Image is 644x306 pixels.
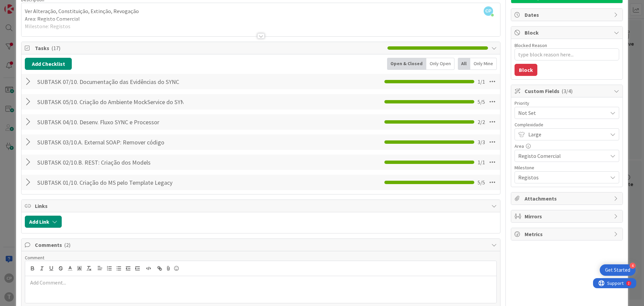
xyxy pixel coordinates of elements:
div: 2 [35,3,37,8]
button: Add Checklist [25,58,72,70]
div: Open Get Started checklist, remaining modules: 4 [600,264,636,276]
span: Tasks [35,44,384,52]
input: Add Checklist... [35,116,186,128]
button: Add Link [25,216,62,228]
div: Open & Closed [387,58,426,70]
span: Metrics [525,230,610,238]
input: Add Checklist... [35,156,186,168]
span: 5 / 5 [478,98,485,106]
span: Dates [525,11,610,19]
input: Add Checklist... [35,96,186,108]
span: Custom Fields [525,87,610,95]
span: ( 17 ) [51,45,60,51]
span: 1 / 1 [478,158,485,166]
div: Get Started [605,267,630,273]
input: Add Checklist... [35,136,186,148]
label: Blocked Reason [515,42,547,48]
span: 5 / 5 [478,178,485,186]
span: 3 / 3 [478,138,485,146]
div: 4 [630,263,636,269]
div: Only Open [426,58,454,70]
span: Large [528,130,604,139]
span: Mirrors [525,212,610,220]
span: Registos [518,173,604,182]
button: Block [515,64,537,76]
span: Support [14,1,31,9]
p: Ver Alteração, Constituição, Extinção, Revogação [25,7,497,15]
span: 2 / 2 [478,118,485,126]
span: 1 / 1 [478,78,485,86]
p: Area: Registo Comercial [25,15,497,23]
div: Complexidade [515,122,619,127]
span: Block [525,29,610,37]
div: Area [515,144,619,148]
div: Only Mine [470,58,497,70]
div: Milestone [515,165,619,170]
span: ( 3/4 ) [561,88,573,94]
span: Attachments [525,194,610,203]
span: Comments [35,241,488,249]
div: All [458,58,470,70]
span: CP [484,6,493,16]
span: ( 2 ) [64,242,70,248]
div: Priority [515,101,619,105]
input: Add Checklist... [35,176,186,188]
span: Comment [25,255,44,261]
input: Add Checklist... [35,76,186,88]
span: Not Set [518,108,604,118]
span: Links [35,202,488,210]
span: Registo Comercial [518,151,604,161]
